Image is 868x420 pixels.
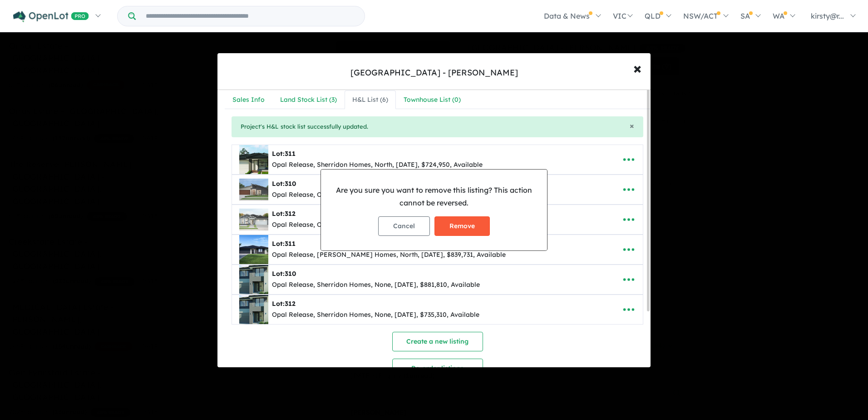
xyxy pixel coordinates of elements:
button: Cancel [378,216,430,236]
span: kirsty@r... [811,11,844,20]
input: Try estate name, suburb, builder or developer [138,6,363,26]
img: Openlot PRO Logo White [13,11,89,22]
p: Are you sure you want to remove this listing? This action cannot be reversed. [328,184,540,209]
button: Remove [434,216,490,236]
